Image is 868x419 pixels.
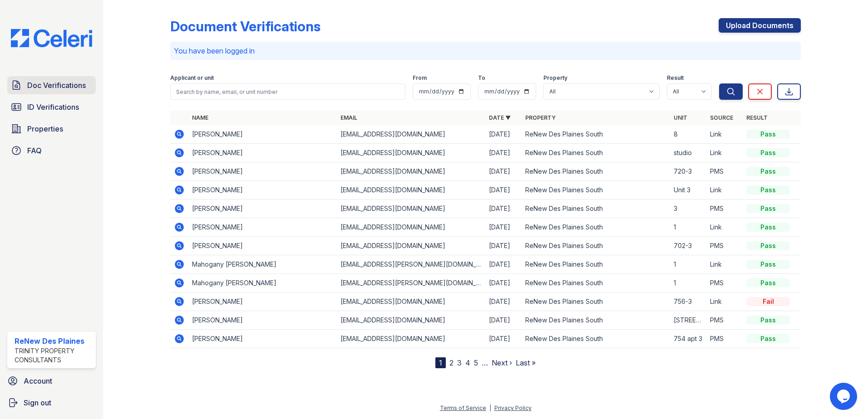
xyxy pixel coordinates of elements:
div: Pass [746,241,790,250]
div: Pass [746,130,790,139]
a: Properties [7,120,96,138]
td: [EMAIL_ADDRESS][DOMAIN_NAME] [337,218,485,237]
td: Link [706,125,743,144]
td: PMS [706,162,743,181]
a: Sign out [4,394,99,412]
td: [PERSON_NAME] [188,237,337,255]
td: ReNew Des Plaines South [522,181,670,200]
td: [DATE] [485,255,522,274]
td: 3 [670,200,706,218]
label: From [413,74,427,82]
p: You have been logged in [174,45,797,56]
div: 1 [435,357,446,368]
td: [DATE] [485,237,522,255]
td: ReNew Des Plaines South [522,218,670,237]
td: [DATE] [485,125,522,144]
div: | [489,404,491,411]
span: FAQ [27,145,42,156]
td: [EMAIL_ADDRESS][PERSON_NAME][DOMAIN_NAME] [337,274,485,292]
td: [EMAIL_ADDRESS][DOMAIN_NAME] [337,237,485,255]
td: ReNew Des Plaines South [522,237,670,255]
td: [DATE] [485,292,522,311]
a: Date ▼ [489,114,511,121]
label: Property [543,74,567,82]
td: PMS [706,237,743,255]
td: [DATE] [485,181,522,200]
td: 1 [670,218,706,237]
td: Link [706,144,743,162]
td: 8 [670,125,706,144]
td: [DATE] [485,218,522,237]
div: Pass [746,167,790,176]
td: [PERSON_NAME] [188,218,337,237]
label: Result [667,74,684,82]
div: Pass [746,185,790,195]
td: ReNew Des Plaines South [522,144,670,162]
td: 754 apt 3 [670,330,706,348]
span: Doc Verifications [27,80,86,91]
a: 3 [457,358,462,367]
label: To [478,74,485,82]
td: PMS [706,274,743,292]
a: ID Verifications [7,98,96,116]
td: [DATE] [485,200,522,218]
div: Pass [746,204,790,213]
td: [PERSON_NAME] [188,311,337,330]
td: Mahogany [PERSON_NAME] [188,274,337,292]
td: Mahogany [PERSON_NAME] [188,255,337,274]
td: [DATE] [485,311,522,330]
iframe: chat widget [830,383,859,410]
td: [EMAIL_ADDRESS][DOMAIN_NAME] [337,311,485,330]
a: Upload Documents [719,18,801,33]
td: PMS [706,200,743,218]
a: 2 [449,358,454,367]
td: [EMAIL_ADDRESS][DOMAIN_NAME] [337,181,485,200]
span: Sign out [24,397,51,408]
td: [EMAIL_ADDRESS][DOMAIN_NAME] [337,125,485,144]
a: Name [192,114,208,121]
a: Doc Verifications [7,76,96,94]
td: 1 [670,255,706,274]
td: [STREET_ADDRESS] [670,311,706,330]
span: ID Verifications [27,102,79,112]
td: Unit 3 [670,181,706,200]
a: Source [710,114,733,121]
a: Terms of Service [440,404,486,411]
div: Pass [746,316,790,325]
td: Link [706,255,743,274]
td: Link [706,181,743,200]
td: Link [706,218,743,237]
td: ReNew Des Plaines South [522,292,670,311]
a: Account [4,372,99,390]
span: Properties [27,123,63,134]
td: [PERSON_NAME] [188,181,337,200]
div: Pass [746,334,790,343]
a: Next › [492,358,512,367]
td: 720-3 [670,162,706,181]
div: Pass [746,278,790,287]
a: 5 [474,358,478,367]
div: Fail [746,297,790,306]
td: 756-3 [670,292,706,311]
td: [DATE] [485,162,522,181]
td: [PERSON_NAME] [188,292,337,311]
td: Link [706,292,743,311]
td: [PERSON_NAME] [188,330,337,348]
td: [PERSON_NAME] [188,200,337,218]
td: [DATE] [485,274,522,292]
td: PMS [706,311,743,330]
td: ReNew Des Plaines South [522,255,670,274]
div: Pass [746,223,790,232]
td: [DATE] [485,330,522,348]
span: … [482,357,488,368]
td: [EMAIL_ADDRESS][DOMAIN_NAME] [337,162,485,181]
td: studio [670,144,706,162]
a: Result [746,114,768,121]
td: [EMAIL_ADDRESS][PERSON_NAME][DOMAIN_NAME] [337,255,485,274]
span: Account [24,375,52,386]
td: [DATE] [485,144,522,162]
a: FAQ [7,141,96,160]
td: ReNew Des Plaines South [522,311,670,330]
td: PMS [706,330,743,348]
